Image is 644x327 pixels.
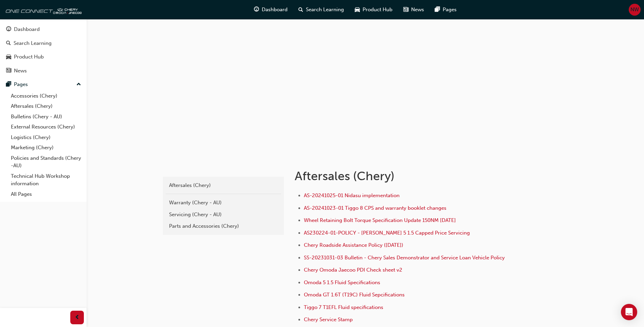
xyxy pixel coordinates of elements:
a: Product Hub [3,51,84,63]
div: Dashboard [14,25,40,33]
span: Product Hub [363,6,392,14]
a: News [3,65,84,77]
a: AS-20241025-01 Nidasu implementation [304,192,400,199]
span: guage-icon [254,5,259,14]
a: Omoda GT 1.6T (T19C) Fluid Sepcifications [304,292,405,298]
div: Warranty (Chery - AU) [169,199,278,207]
h1: Aftersales (Chery) [295,169,517,184]
span: news-icon [403,5,408,14]
button: Pages [3,78,84,91]
span: Pages [443,6,457,14]
a: Search Learning [3,37,84,50]
a: Marketing (Chery) [8,142,84,153]
span: News [411,6,424,14]
a: Logistics (Chery) [8,132,84,143]
button: DashboardSearch LearningProduct HubNews [3,22,84,78]
a: Tiggo 7 T1EFL Fluid specifications [304,304,383,310]
div: Product Hub [14,53,44,61]
a: Chery Omoda Jaecoo PDI Check sheet v2 [304,267,402,273]
a: AS230224-01-POLICY - [PERSON_NAME] 5 1.5 Capped Price Servicing [304,230,470,236]
span: pages-icon [435,5,440,14]
a: Accessories (Chery) [8,91,84,101]
a: Policies and Standards (Chery -AU) [8,153,84,171]
span: car-icon [355,5,360,14]
a: Aftersales (Chery) [8,101,84,111]
div: Pages [14,81,28,88]
div: Aftersales (Chery) [169,182,278,189]
a: search-iconSearch Learning [293,3,349,17]
a: Chery Roadside Assistance Policy ([DATE]) [304,242,403,248]
a: Parts and Accessories (Chery) [166,220,281,232]
span: prev-icon [75,313,80,322]
span: NW [630,6,639,14]
a: Servicing (Chery - AU) [166,209,281,221]
button: NW [629,4,641,16]
a: SS-20231031-03 Bulletin - Chery Sales Demonstrator and Service Loan Vehicle Policy [304,255,505,261]
span: car-icon [6,54,11,60]
a: Omoda 5 1.5 Fluid Specifications [304,279,380,286]
div: Parts and Accessories (Chery) [169,222,278,230]
a: pages-iconPages [429,3,462,17]
a: AS-20241023-01 Tiggo 8 CPS and warranty booklet changes [304,205,446,211]
a: Bulletins (Chery - AU) [8,111,84,122]
a: Dashboard [3,23,84,36]
a: External Resources (Chery) [8,122,84,132]
span: Search Learning [306,6,344,14]
div: Search Learning [14,39,52,47]
span: Dashboard [262,6,288,14]
div: Servicing (Chery - AU) [169,211,278,219]
a: car-iconProduct Hub [349,3,398,17]
span: guage-icon [6,27,11,33]
a: guage-iconDashboard [249,3,293,17]
a: Chery Service Stamp [304,316,353,323]
span: up-icon [76,80,81,89]
span: search-icon [298,5,303,14]
a: news-iconNews [398,3,429,17]
a: Warranty (Chery - AU) [166,197,281,209]
a: Wheel Retaining Bolt Torque Specification Update 150NM [DATE] [304,217,456,223]
a: Aftersales (Chery) [166,179,281,191]
div: Open Intercom Messenger [621,304,637,320]
span: news-icon [6,68,11,74]
a: All Pages [8,189,84,200]
img: oneconnect [3,3,81,16]
span: search-icon [6,40,11,47]
span: pages-icon [6,82,11,88]
div: News [14,67,27,75]
a: Technical Hub Workshop information [8,171,84,189]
